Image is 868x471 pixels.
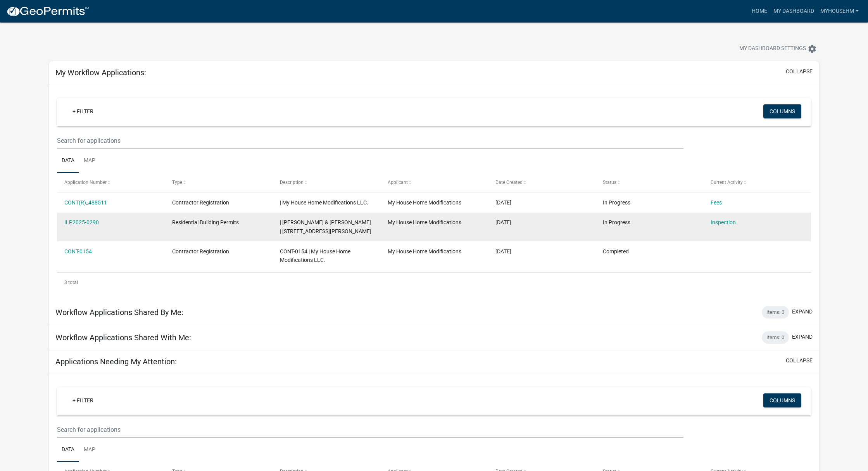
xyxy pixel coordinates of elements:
datatable-header-cell: Status [595,173,703,192]
span: Application Number [64,180,107,185]
datatable-header-cell: Application Number [57,173,165,192]
span: Type [172,180,182,185]
button: Columns [763,393,801,407]
span: In Progress [603,199,630,206]
div: 3 total [57,273,811,292]
span: Applicant [388,180,408,185]
h5: Workflow Applications Shared By Me: [55,308,183,317]
span: Date Created [495,180,523,185]
div: Items: 0 [762,331,789,344]
div: collapse [49,84,819,300]
a: Data [57,149,79,173]
span: In Progress [603,219,630,225]
span: | My House Home Modifications LLC. [280,199,368,206]
a: Map [79,438,100,462]
span: Contractor Registration [172,199,229,206]
button: expand [792,333,813,341]
a: + Filter [66,104,100,118]
h5: Applications Needing My Attention: [55,357,177,366]
a: CONT-0154 [64,248,92,255]
button: My Dashboard Settingssettings [733,41,823,56]
button: collapse [786,68,813,76]
a: myhouseHM [817,4,862,19]
span: Current Activity [711,180,743,185]
h5: My Workflow Applications: [55,68,146,77]
input: Search for applications [57,133,683,149]
datatable-header-cell: Date Created [488,173,595,192]
span: | Fritchman, Steven L & Rebecca L | 1008 S CORDER ST [280,219,371,234]
span: Completed [603,248,629,255]
span: My House Home Modifications [388,248,461,255]
a: + Filter [66,393,100,407]
span: Contractor Registration [172,248,229,255]
a: Map [79,149,100,173]
datatable-header-cell: Current Activity [703,173,811,192]
span: Status [603,180,616,185]
button: expand [792,308,813,316]
a: ILP2025-0290 [64,219,99,225]
div: Items: 0 [762,306,789,319]
span: My Dashboard Settings [739,44,806,54]
a: My Dashboard [770,4,817,19]
span: 09/17/2025 [495,248,511,255]
span: CONT-0154 | My House Home Modifications LLC. [280,248,350,263]
a: Fees [711,199,722,206]
a: CONT(R)_488511 [64,199,107,206]
a: Data [57,438,79,462]
a: Home [749,4,770,19]
datatable-header-cell: Applicant [380,173,488,192]
input: Search for applications [57,422,683,438]
span: Residential Building Permits [172,219,239,225]
h5: Workflow Applications Shared With Me: [55,333,191,342]
a: Inspection [711,219,736,225]
button: collapse [786,357,813,365]
span: Description [280,180,304,185]
span: My House Home Modifications [388,199,461,206]
datatable-header-cell: Description [273,173,380,192]
i: settings [808,44,817,54]
span: 10/06/2025 [495,199,511,206]
span: My House Home Modifications [388,219,461,225]
datatable-header-cell: Type [165,173,273,192]
button: Columns [763,104,801,118]
span: 10/06/2025 [495,219,511,225]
